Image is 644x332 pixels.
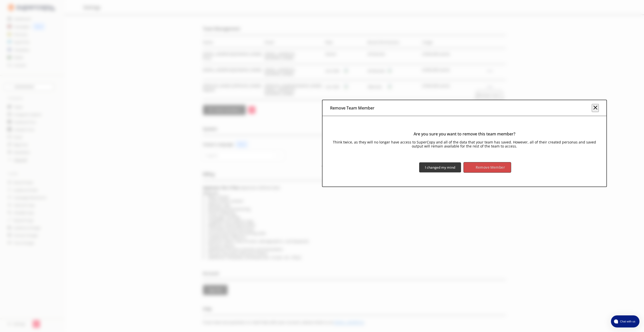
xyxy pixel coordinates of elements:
[419,162,461,172] button: I changed my mind
[414,130,515,138] h3: Are you sure you want to remove this team member?
[463,162,511,173] button: Remove Member
[329,140,600,148] p: Think twice, as they will no longer have access to SuperCopy and all of the data that your team h...
[330,104,374,112] h3: Remove Team Member
[592,104,598,110] img: Close
[618,319,636,323] span: Chat with us
[425,165,455,170] b: I changed my mind
[476,165,505,170] b: Remove Member
[611,315,639,327] button: atlas-launcher
[592,104,599,112] button: Close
